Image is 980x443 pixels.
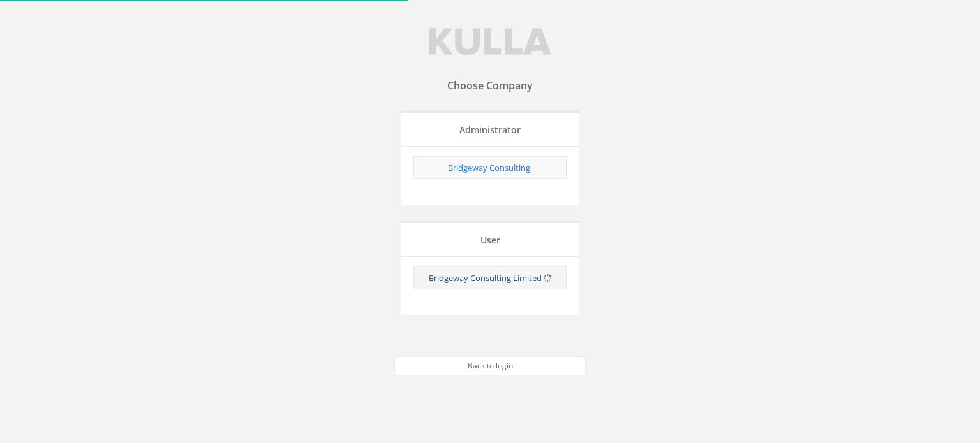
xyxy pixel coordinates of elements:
a: Back to login [394,356,586,375]
h3: Choose Company [394,80,586,92]
h4: Administrator [410,125,570,134]
a: Bridgeway Consulting Limited [429,272,542,284]
h4: User [410,235,570,245]
a: Bridgeway Consulting [448,162,530,173]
